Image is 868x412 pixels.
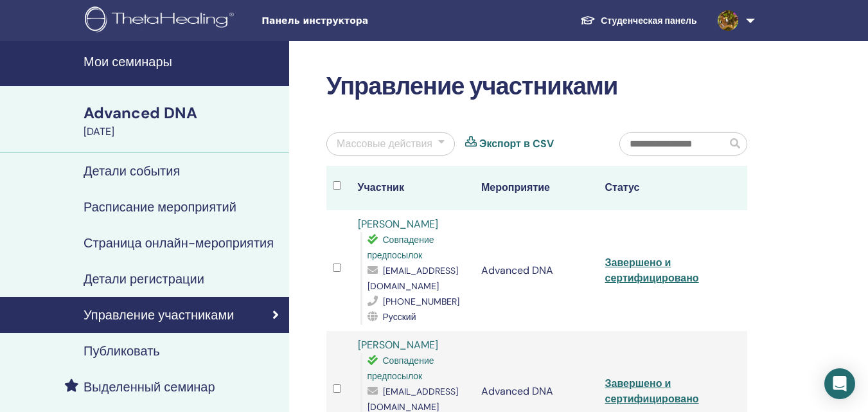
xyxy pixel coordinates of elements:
a: Advanced DNA[DATE] [76,102,289,139]
th: Участник [351,166,475,210]
a: Студенческая панель [570,9,707,33]
a: Экспорт в CSV [479,136,554,152]
div: Open Intercom Messenger [824,368,855,399]
th: Мероприятие [475,166,599,210]
h2: Управление участниками [326,72,747,102]
span: [PHONE_NUMBER] [383,296,459,307]
h4: Детали регистрации [84,271,204,287]
a: [PERSON_NAME] [358,338,438,352]
h4: Публиковать [84,343,160,359]
span: Панель инструктора [261,14,454,28]
h4: Детали события [84,163,180,179]
span: Совпадение предпосылок [368,355,434,382]
span: Русский [383,311,416,323]
h4: Мои семинары [84,54,281,69]
a: [PERSON_NAME] [358,217,438,231]
h4: Страница онлайн-мероприятия [84,235,274,251]
span: [EMAIL_ADDRESS][DOMAIN_NAME] [368,265,458,292]
img: default.jpg [718,10,738,31]
span: Совпадение предпосылок [368,234,434,261]
td: Advanced DNA [475,210,599,331]
div: Массовые действия [337,136,432,152]
div: Advanced DNA [84,102,281,124]
img: logo.png [85,6,238,35]
h4: Управление участниками [84,307,234,323]
a: Завершено и сертифицировано [605,256,699,285]
a: Завершено и сертифицировано [605,377,699,406]
th: Статус [599,166,723,210]
div: [DATE] [84,124,281,139]
img: graduation-cap-white.svg [580,15,596,26]
h4: Расписание мероприятий [84,199,236,215]
h4: Выделенный семинар [84,379,215,395]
